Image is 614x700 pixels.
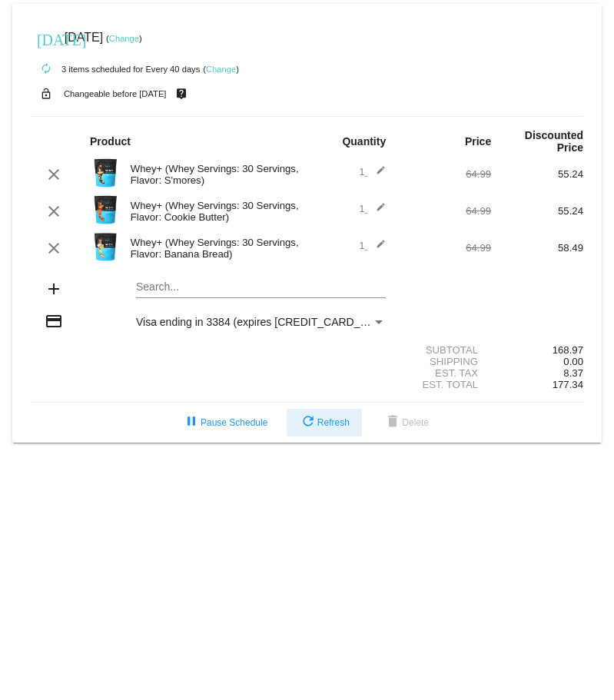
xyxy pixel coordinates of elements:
div: Subtotal [399,344,491,356]
span: 0.00 [563,356,583,367]
span: 1 [359,240,386,251]
mat-icon: clear [45,239,63,257]
mat-select: Payment Method [136,316,386,328]
img: Image-1-Carousel-Whey-2lb-SMores.png [90,158,121,188]
div: 55.24 [491,205,583,217]
strong: Quantity [342,135,386,148]
div: Whey+ (Whey Servings: 30 Servings, Flavor: Banana Bread) [123,237,307,260]
input: Search... [136,281,386,294]
span: 8.37 [563,367,583,379]
mat-icon: refresh [299,413,317,432]
mat-icon: autorenew [37,60,55,78]
button: Delete [371,409,441,436]
a: Change [109,34,139,43]
strong: Price [465,135,491,148]
mat-icon: pause [182,413,201,432]
strong: Product [90,135,131,148]
div: Est. Tax [399,367,491,379]
span: Visa ending in 3384 (expires [CREDIT_CARD_DATA]) [136,316,393,328]
mat-icon: credit_card [45,312,63,330]
mat-icon: live_help [172,84,191,104]
mat-icon: delete [383,413,402,432]
div: Whey+ (Whey Servings: 30 Servings, Flavor: Cookie Butter) [123,200,307,223]
button: Refresh [287,409,362,436]
small: Changeable before [DATE] [64,89,167,98]
img: Image-1-Carousel-Whey-2lb-Cookie-Butter-1000x1000-2.png [90,194,121,225]
span: Refresh [299,417,350,428]
small: 3 items scheduled for Every 40 days [31,65,200,74]
div: 168.97 [491,344,583,356]
span: 1 [359,203,386,214]
div: Est. Total [399,379,491,390]
div: 58.49 [491,242,583,254]
div: 64.99 [399,242,491,254]
mat-icon: [DATE] [37,29,55,48]
span: Delete [383,417,429,428]
small: ( ) [106,34,142,43]
span: Pause Schedule [182,417,267,428]
mat-icon: add [45,280,63,298]
div: 64.99 [399,168,491,180]
mat-icon: edit [367,202,386,221]
small: ( ) [203,65,239,74]
mat-icon: clear [45,165,63,184]
mat-icon: edit [367,165,386,184]
mat-icon: edit [367,239,386,257]
strong: Discounted Price [525,129,583,154]
button: Pause Schedule [170,409,280,436]
img: Image-1-Carousel-Whey-2lb-Banana-Bread-1000x1000-Transp.png [90,231,121,262]
span: 177.34 [553,379,583,390]
div: 64.99 [399,205,491,217]
div: Shipping [399,356,491,367]
mat-icon: lock_open [37,84,55,104]
div: Whey+ (Whey Servings: 30 Servings, Flavor: S'mores) [123,163,307,186]
a: Change [206,65,236,74]
mat-icon: clear [45,202,63,221]
span: 1 [359,166,386,177]
div: 55.24 [491,168,583,180]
